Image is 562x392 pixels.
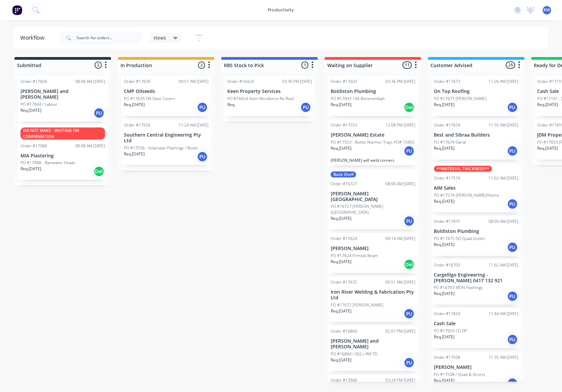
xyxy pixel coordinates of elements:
p: Iron River Welding & Fabrication Pty Ltd [331,289,415,301]
div: Order #16424 [227,79,254,85]
p: Cash Sale [434,321,519,327]
div: PU [404,357,415,368]
div: PU [94,108,104,118]
div: PU [197,151,208,162]
div: PU [507,102,518,113]
div: **MATERIAL THICKNESS**Order #1757411:02 AM [DATE]AIM SalesPO #17574 [PERSON_NAME]/HomeReq.[DATE]PU [431,163,521,212]
div: Order #17574 [434,175,461,181]
div: 08:09 AM [DATE] [489,218,519,225]
p: Keen Property Services [227,89,312,94]
div: PU [507,242,518,253]
img: Factory [12,5,22,15]
div: Order #17630 [124,79,150,85]
p: Req. [DATE] [434,291,455,297]
div: PU [507,291,518,302]
p: PO #17574 [PERSON_NAME]/Home [434,192,500,198]
div: 02:07 PM [DATE] [385,328,415,334]
p: Req. [227,102,235,108]
div: Order #1755611:24 AM [DATE]Southern Central Engineering Pty LtdPO #17556 - Solarspan Flashings / ... [121,119,211,165]
div: Order #1750811:35 AM [DATE][PERSON_NAME]PO #17508 / Quad & AccessReq.[DATE]PU [431,352,521,392]
p: Req. [DATE] [124,151,145,157]
div: Order #17604 [20,79,47,85]
p: PO #17624 Firmlok Beam [331,253,378,259]
p: On Top Roofing [434,89,519,94]
p: Req. [DATE] [434,102,455,108]
p: [PERSON_NAME][GEOGRAPHIC_DATA] [331,191,415,202]
p: PO #17672 [PERSON_NAME] [331,302,383,308]
div: PU [404,308,415,319]
p: Req. [DATE] [331,102,352,108]
div: Order #17556 [124,122,150,128]
div: Order #17674 [434,122,461,128]
div: PU [197,102,208,113]
p: Req. [DATE] [434,242,455,248]
div: 03:36 PM [DATE] [385,79,415,85]
p: PO #17650 CG DP [434,328,467,334]
input: Search for orders... [77,31,143,45]
div: Back ShelfOrder #1672708:00 AM [DATE][PERSON_NAME][GEOGRAPHIC_DATA]PO #16727 [PERSON_NAME][GEOGRA... [328,169,418,230]
div: Order #1765011:44 AM [DATE]Cash SalePO #17650 CG DPReq.[DATE]PU [431,308,521,348]
p: Req. [DATE] [434,334,455,340]
p: PO #17088 - Rainwater Heads [20,160,76,166]
div: Del [404,259,415,270]
p: [PERSON_NAME] will weld corners [331,158,415,163]
div: Order #1686002:07 PM [DATE][PERSON_NAME] and [PERSON_NAME]PO #16860 / 002-t RW TDReq.[DATE]PU [328,326,418,371]
div: DO NOT MAKE - WAITING ON CONFIRMATIONOrder #1708808:08 AM [DATE]MIA PlasteringPO #17088 - Rainwat... [18,125,108,180]
div: 09:51 AM [DATE] [179,79,208,85]
div: Order #17673 [434,79,461,85]
span: Views [154,34,167,41]
div: Back Shelf [331,171,356,178]
div: Order #1760303:36 PM [DATE]Boldiston PlumbingPO #17603 106 BenerembahReq.[DATE]Del [328,76,418,116]
p: [PERSON_NAME] [331,246,415,251]
p: PO #17508 / Quad & Access [434,372,486,378]
div: 11:35 AM [DATE] [489,122,519,128]
p: Req. [DATE] [537,102,558,108]
div: Order #17088 [20,143,47,149]
div: PU [404,216,415,227]
div: PU [300,102,311,113]
div: Order #17553 [331,122,357,128]
div: Order #1767411:35 AM [DATE]Best and Sibraa BuildersPO #17674 DarialReq.[DATE]PU [431,119,521,160]
p: Req. [DATE] [331,308,352,314]
p: Boldiston Plumbing [331,89,415,94]
p: PO #17603 106 Benerembah [331,96,385,102]
p: PO #17556 - Solarspan Flashings / Boots [124,145,198,151]
p: AIM Sales [434,185,519,191]
div: Order #17508 [434,354,461,360]
p: Req. [DATE] [331,259,352,265]
div: 08:08 AM [DATE] [75,79,105,85]
p: Req. [DATE] [20,166,41,172]
p: PO #16860 / 002-t RW TD [331,351,377,357]
p: [PERSON_NAME] Estate [331,132,415,138]
p: Req. [DATE] [124,102,145,108]
div: Order #17672 [331,279,357,285]
p: Req. [DATE] [331,215,352,222]
div: **MATERIAL THICKNESS** [434,166,492,172]
p: Boldiston Plumbing [434,229,519,234]
div: Order #16703 [434,262,461,268]
div: Order #16860 [331,328,357,334]
p: PO #17553 - Bottle Warmer Trays PO# 15955 [331,139,415,145]
div: Order #17603 [331,79,357,85]
p: [PERSON_NAME] and [PERSON_NAME] [331,338,415,350]
p: PO #17674 Darial [434,139,466,145]
p: Req. [DATE] [331,145,352,151]
p: Req. [DATE] [434,198,455,204]
div: 09:14 AM [DATE] [385,236,415,242]
div: Order #1747508:09 AM [DATE]Boldiston PlumbingPO #17475 DO Quad GutterReq.[DATE]PU [431,216,521,256]
div: Order #16727 [331,181,357,187]
p: PO #17673 [PERSON_NAME] [434,96,487,102]
span: RW [544,7,550,13]
p: PO #16703 MON Flashings [434,285,483,291]
p: PO #17630 DN Door Covers [124,96,175,102]
div: Order #1767209:51 AM [DATE]Iron River Welding & Fabrication Pty LtdPO #17672 [PERSON_NAME]Req.[DA... [328,277,418,322]
p: Req. [DATE] [434,378,455,384]
div: productivity [265,5,297,15]
p: Req. [DATE] [434,145,455,151]
div: Del [404,102,415,113]
div: Order #17650 [434,311,461,317]
p: PO #16727 [PERSON_NAME][GEOGRAPHIC_DATA] [331,203,415,215]
p: MIA Plastering [20,153,105,159]
div: DO NOT MAKE - WAITING ON CONFIRMATION [20,128,105,140]
p: PO #16424 Keen Residence Re-Roof [227,96,294,102]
